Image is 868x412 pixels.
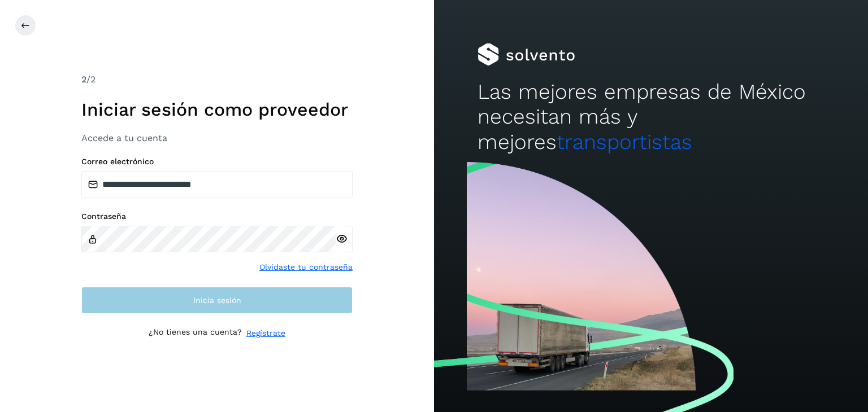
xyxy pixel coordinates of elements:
span: 2 [81,74,86,85]
label: Correo electrónico [81,157,353,166]
h2: Las mejores empresas de México necesitan más y mejores [478,80,824,155]
label: Contraseña [81,212,353,221]
button: Inicia sesión [81,287,353,314]
h1: Iniciar sesión como proveedor [81,99,353,120]
p: ¿No tienes una cuenta? [149,327,242,339]
span: transportistas [557,130,692,154]
h3: Accede a tu cuenta [81,133,353,143]
div: /2 [81,73,353,86]
span: Inicia sesión [193,296,241,304]
a: Olvidaste tu contraseña [259,261,353,273]
a: Regístrate [246,327,285,339]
